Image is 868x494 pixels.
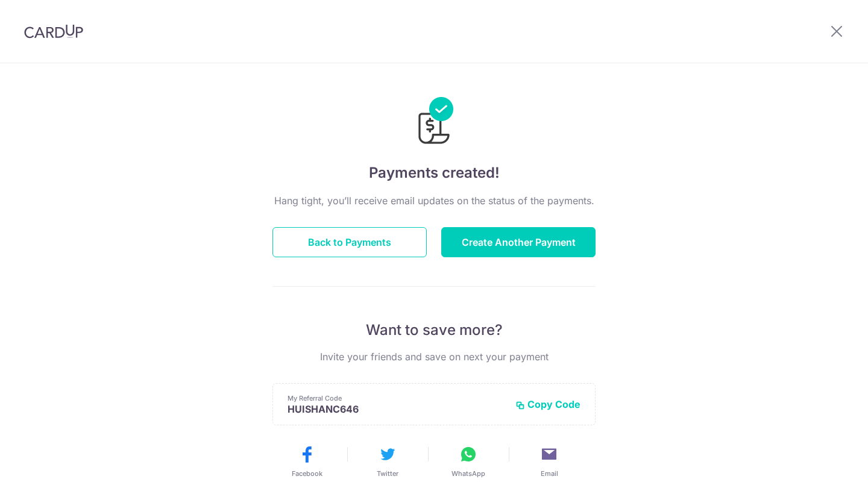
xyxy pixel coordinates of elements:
h4: Payments created! [272,162,596,184]
p: Hang tight, you’ll receive email updates on the status of the payments. [272,193,596,208]
button: Email [514,445,585,478]
button: Facebook [271,445,342,478]
img: CardUp [24,24,83,39]
button: Twitter [352,445,423,478]
button: Back to Payments [272,227,427,257]
p: HUISHANC646 [288,403,506,415]
img: Payments [415,97,453,148]
iframe: Opens a widget where you can find more information [790,458,856,488]
span: WhatsApp [451,469,485,478]
button: WhatsApp [433,445,504,478]
span: Facebook [292,469,322,478]
p: Want to save more? [272,320,596,340]
p: Invite your friends and save on next your payment [272,349,596,364]
button: Copy Code [515,398,580,410]
p: My Referral Code [288,393,506,403]
span: Twitter [377,469,398,478]
span: Email [541,469,558,478]
button: Create Another Payment [441,227,596,257]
